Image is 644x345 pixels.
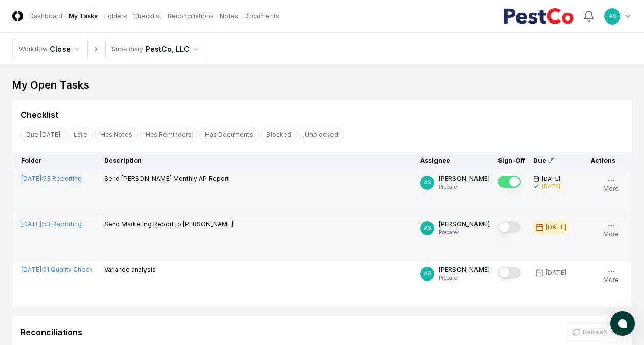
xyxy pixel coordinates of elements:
div: My Open Tasks [12,78,632,92]
th: Sign-Off [494,152,529,170]
div: [DATE] [542,183,560,190]
a: [DATE]:51 Quality Check [21,266,93,273]
a: Notes [220,12,238,21]
button: More [601,265,621,287]
img: Logo [12,11,23,21]
p: [PERSON_NAME] [439,174,490,183]
button: Due Today [20,127,66,142]
button: Mark complete [498,221,521,233]
span: [DATE] : [21,220,43,228]
div: Due [533,156,574,165]
p: Preparer [439,229,490,236]
span: AS [424,179,431,186]
div: Reconciliations [20,326,82,338]
div: Workflow [19,45,48,54]
span: AS [424,224,431,232]
span: AS [609,12,616,20]
div: [DATE] [546,268,566,277]
a: Reconciliations [168,12,214,21]
button: More [601,174,621,196]
button: Mark complete [498,267,521,279]
p: Preparer [439,183,490,191]
a: Checklist [133,12,161,21]
p: [PERSON_NAME] [439,265,490,274]
button: Mark complete [498,176,521,188]
a: [DATE]:53 Reporting [21,175,82,182]
button: Blocked [261,127,297,142]
span: AS [424,270,431,277]
button: Late [68,127,93,142]
span: [DATE] : [21,266,43,273]
button: atlas-launcher [610,311,635,336]
p: Preparer [439,274,490,282]
p: Send Marketing Report to [PERSON_NAME] [104,220,233,229]
nav: breadcrumb [12,39,206,59]
p: [PERSON_NAME] [439,220,490,229]
button: Has Reminders [140,127,197,142]
button: Has Notes [95,127,138,142]
p: Send [PERSON_NAME] Monthly AP Report [104,174,229,183]
th: Folder [13,152,100,170]
a: My Tasks [69,12,98,21]
th: Assignee [416,152,494,170]
button: AS [603,7,621,26]
th: Description [100,152,416,170]
a: [DATE]:53 Reporting [21,220,82,228]
a: Dashboard [29,12,63,21]
div: Checklist [20,109,58,121]
a: Documents [244,12,279,21]
div: Actions [583,156,624,165]
button: Unblocked [299,127,344,142]
button: More [601,220,621,241]
img: PestCo logo [503,8,574,25]
a: Folders [104,12,127,21]
span: [DATE] : [21,175,43,182]
div: [DATE] [546,223,566,232]
div: Subsidiary [112,45,143,54]
p: Variance analysis [104,265,156,274]
span: [DATE] [542,175,560,183]
button: Has Documents [199,127,259,142]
